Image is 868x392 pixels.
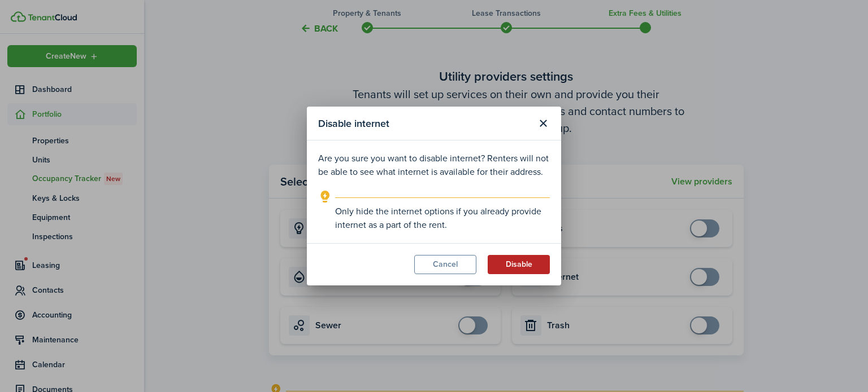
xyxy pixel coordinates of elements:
[318,152,550,179] p: Are you sure you want to disable internet? Renters will not be able to see what internet is avail...
[414,255,476,274] button: Cancel
[335,205,550,232] explanation-description: Only hide the internet options if you already provide internet as a part of the rent.
[318,112,531,134] modal-title: Disable internet
[318,190,332,204] i: outline
[533,114,553,133] button: Close modal
[488,255,550,274] button: Disable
